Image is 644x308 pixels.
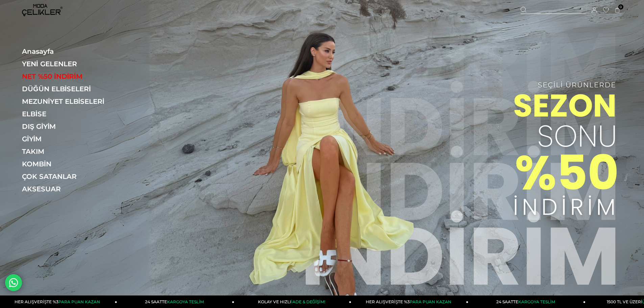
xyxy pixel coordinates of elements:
[291,299,325,304] span: İADE & DEĞİŞİM!
[469,295,586,308] a: 24 SAATTEKARGOYA TESLİM
[22,4,63,16] img: logo
[615,8,620,13] a: 0
[22,122,115,131] a: DIŞ GİYİM
[618,4,623,9] span: 0
[234,295,351,308] a: KOLAY VE HIZLIİADE & DEĞİŞİM!
[22,185,115,193] a: AKSESUAR
[22,147,115,156] a: TAKIM
[58,299,100,304] span: PARA PUAN KAZAN
[22,135,115,143] a: GİYİM
[22,97,115,105] a: MEZUNİYET ELBİSELERİ
[351,295,468,308] a: HER ALIŞVERİŞTE %3PARA PUAN KAZAN
[22,60,115,68] a: YENİ GELENLER
[22,72,115,80] a: NET %50 İNDİRİM
[167,299,204,304] span: KARGOYA TESLİM
[22,85,115,93] a: DÜĞÜN ELBİSELERİ
[22,172,115,181] a: ÇOK SATANLAR
[22,47,115,55] a: Anasayfa
[22,110,115,118] a: ELBİSE
[22,160,115,168] a: KOMBİN
[518,299,555,304] span: KARGOYA TESLİM
[410,299,451,304] span: PARA PUAN KAZAN
[117,295,234,308] a: 24 SAATTEKARGOYA TESLİM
